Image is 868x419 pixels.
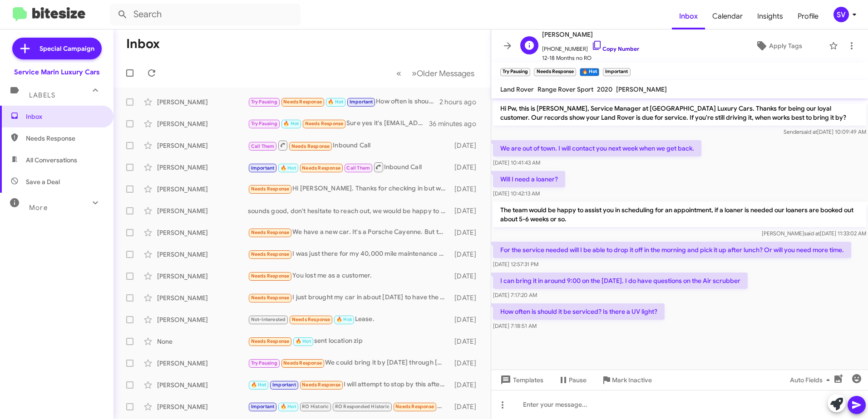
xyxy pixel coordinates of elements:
div: [PERSON_NAME] [157,141,248,150]
span: Important [350,99,373,105]
span: 🔥 Hot [281,404,296,409]
span: [DATE] 7:17:20 AM [493,292,537,298]
span: Older Messages [417,68,474,78]
div: [DATE] [450,293,483,302]
span: [DATE] 7:18:51 AM [493,322,537,329]
span: RO Responded Historic [335,404,390,409]
div: [DATE] [450,315,483,324]
span: Try Pausing [251,121,277,127]
span: « [396,68,401,79]
span: Needs Response [283,99,322,105]
span: Needs Response [291,143,330,149]
span: RO Historic [302,404,329,409]
span: 🔥 Hot [283,121,299,127]
span: Needs Response [251,229,290,235]
span: Needs Response [302,165,340,171]
div: [PERSON_NAME] [157,293,248,302]
span: [DATE] 10:42:13 AM [493,190,540,197]
a: Special Campaign [12,38,102,59]
span: Call Them [346,165,370,171]
div: [PERSON_NAME] [157,315,248,324]
span: Save a Deal [26,177,60,186]
div: [DATE] [450,250,483,259]
span: » [412,68,417,79]
input: Search [110,4,301,25]
p: How often is should it be serviced? Is there a UV light? [493,303,665,320]
small: Important [603,68,630,76]
div: Hi [PERSON_NAME]. Thanks for checking in but we'll probably just wait for the service message to ... [248,184,450,194]
span: Needs Response [251,295,290,301]
div: Lease. [248,314,450,325]
p: Will I need a loaner? [493,171,565,187]
button: Next [406,64,480,83]
div: [PERSON_NAME] [157,380,248,390]
div: Inbound Call [248,140,450,151]
span: Needs Response [283,360,322,366]
span: 🔥 Hot [281,165,296,171]
div: [DATE] [450,272,483,281]
h1: Inbox [126,37,160,51]
div: [PERSON_NAME] [157,228,248,237]
span: Needs Response [26,134,103,143]
span: [DATE] 12:57:31 PM [493,261,538,268]
div: Ok. Will do [248,401,450,412]
div: Inbound Call [248,161,450,173]
span: Range Rover Sport [538,85,593,93]
div: [DATE] [450,206,483,215]
span: Calendar [705,3,750,29]
span: Land Rover [500,85,534,93]
a: Copy Number [592,45,639,52]
span: Needs Response [251,251,290,257]
nav: Page navigation example [391,64,480,83]
button: Mark Inactive [594,372,659,388]
span: Needs Response [251,338,290,344]
div: I was just there for my 40,000 mile maintenance a few weeks ago. I believe [PERSON_NAME] was the ... [248,249,450,259]
button: Previous [391,64,407,83]
div: You lost me as a customer. [248,271,450,281]
button: Auto Fields [783,372,841,388]
span: Important [272,382,296,388]
div: [DATE] [450,402,483,411]
div: Sure yes it's [EMAIL_ADDRESS][DOMAIN_NAME] [248,118,429,129]
div: [PERSON_NAME] [157,272,248,281]
p: Hi Pw, this is [PERSON_NAME], Service Manager at [GEOGRAPHIC_DATA] Luxury Cars. Thanks for being ... [493,100,866,126]
div: [DATE] [450,359,483,368]
div: [PERSON_NAME] [157,185,248,194]
div: 2 hours ago [439,97,483,107]
span: Important [251,404,275,409]
button: Apply Tags [732,38,824,54]
span: All Conversations [26,156,77,165]
div: I just brought my car in about [DATE] to have the service and they realize I did not need it yet [248,292,450,303]
p: The team would be happy to assist you in scheduling for an appointment, if a loaner is needed our... [493,202,866,227]
button: Templates [491,372,551,388]
div: We have a new car. It's a Porsche Cayenne. But thanks anyway. [248,227,450,238]
span: Sender [DATE] 10:09:49 AM [784,128,866,135]
button: Pause [551,372,594,388]
div: [PERSON_NAME] [157,250,248,259]
div: We could bring it by [DATE] through [DATE] (9/30 to 10/2) or next week [DATE] (10/7). But we will... [248,358,450,368]
div: [PERSON_NAME] [157,402,248,411]
div: None [157,337,248,346]
div: [PERSON_NAME] [157,359,248,368]
div: How often is should it be serviced? Is there a UV light? [248,97,439,107]
span: Try Pausing [251,360,277,366]
div: [DATE] [450,380,483,390]
div: [DATE] [450,337,483,346]
a: Insights [750,3,790,29]
span: Needs Response [305,121,344,127]
span: [PERSON_NAME] [DATE] 11:33:02 AM [762,230,866,237]
small: Try Pausing [500,68,530,76]
span: Call Them [251,143,275,149]
span: Needs Response [251,273,290,279]
span: 🔥 Hot [296,338,311,344]
span: said at [804,230,820,237]
p: We are out of town. I will contact you next week when we get back. [493,140,701,156]
span: Try Pausing [251,99,277,105]
a: Inbox [672,3,705,29]
span: Labels [29,91,55,99]
span: 🔥 Hot [336,317,352,322]
div: [DATE] [450,163,483,172]
span: Auto Fields [790,372,833,388]
span: 12-18 Months no RO [542,54,639,63]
